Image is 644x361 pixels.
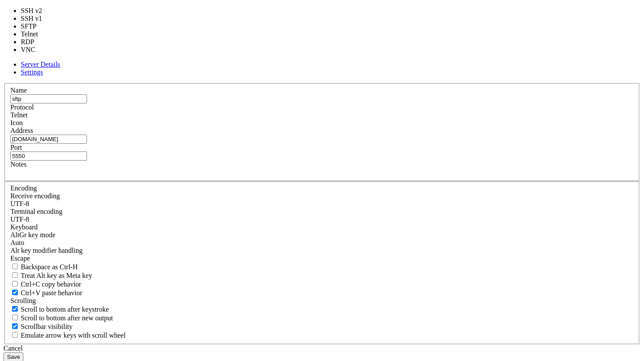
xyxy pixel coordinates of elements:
[10,144,22,151] label: Port
[21,332,126,339] span: Emulate arrow keys with scroll wheel
[10,216,634,223] div: UTF-8
[10,314,113,322] label: Scroll to bottom after new output.
[3,11,7,18] div: (0, 1)
[10,127,33,134] label: Address
[10,208,62,215] label: The default terminal encoding. ISO-2022 enables character map translations (like graphics maps). ...
[21,15,52,23] li: SSH v1
[10,263,78,271] label: If true, the backspace should send BS ('\x08', aka ^H). Otherwise the backspace key should send '...
[21,30,52,38] li: Telnet
[21,38,52,46] li: RDP
[10,161,26,168] label: Notes
[10,200,634,208] div: UTF-8
[10,151,87,161] input: Port Number
[10,297,36,304] label: Scrolling
[10,94,87,103] input: Server Name
[10,192,60,200] label: Set the expected encoding for data received from the host. If the encodings do not match, visual ...
[3,345,641,352] div: Cancel
[10,135,87,144] input: Host Name or IP
[21,7,52,15] li: SSH v2
[10,111,28,119] span: Telnet
[21,46,52,54] li: VNC
[10,223,38,231] label: Keyboard
[12,323,18,329] input: Scrollbar visibility
[21,68,43,76] a: Settings
[21,272,92,279] span: Treat Alt key as Meta key
[10,280,81,288] label: Ctrl-C copies if true, send ^C to host if false. Ctrl-Shift-C sends ^C to host if true, copies if...
[10,247,83,254] label: Controls how the Alt key is handled. Escape: Send an ESC prefix. 8-Bit: Add 128 to the typed char...
[12,272,18,278] input: Treat Alt key as Meta key
[10,239,634,247] div: Auto
[10,255,634,262] div: Escape
[10,103,34,111] label: Protocol
[21,23,52,30] li: SFTP
[10,289,82,297] label: Ctrl+V pastes if true, sends ^V to host if false. Ctrl+Shift+V sends ^V to host if true, pastes i...
[10,272,92,279] label: Whether the Alt key acts as a Meta key or as a distinct Alt key.
[10,119,23,126] label: Icon
[21,314,113,322] span: Scroll to bottom after new output
[21,61,60,68] a: Server Details
[10,87,27,94] label: Name
[21,263,78,271] span: Backspace as Ctrl-H
[10,255,30,262] span: Escape
[12,332,18,338] input: Emulate arrow keys with scroll wheel
[12,290,18,295] input: Ctrl+V paste behavior
[21,280,81,288] span: Ctrl+C copy behavior
[21,306,109,313] span: Scroll to bottom after keystroke
[12,264,18,269] input: Backspace as Ctrl-H
[10,306,109,313] label: Whether to scroll to the bottom on any keystroke.
[12,281,18,287] input: Ctrl+C copy behavior
[12,306,18,312] input: Scroll to bottom after keystroke
[10,111,634,119] div: Telnet
[21,323,73,330] span: Scrollbar visibility
[21,289,82,297] span: Ctrl+V paste behavior
[10,200,29,207] span: UTF-8
[10,231,55,239] label: Set the expected encoding for data received from the host. If the encodings do not match, visual ...
[10,332,126,339] label: When using the alternative screen buffer, and DECCKM (Application Cursor Keys) is active, mouse w...
[10,239,24,246] span: Auto
[10,216,29,223] span: UTF-8
[12,315,18,320] input: Scroll to bottom after new output
[10,323,73,330] label: The vertical scrollbar mode.
[3,3,531,11] x-row: Connecting [DOMAIN_NAME]...
[10,184,37,192] label: Encoding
